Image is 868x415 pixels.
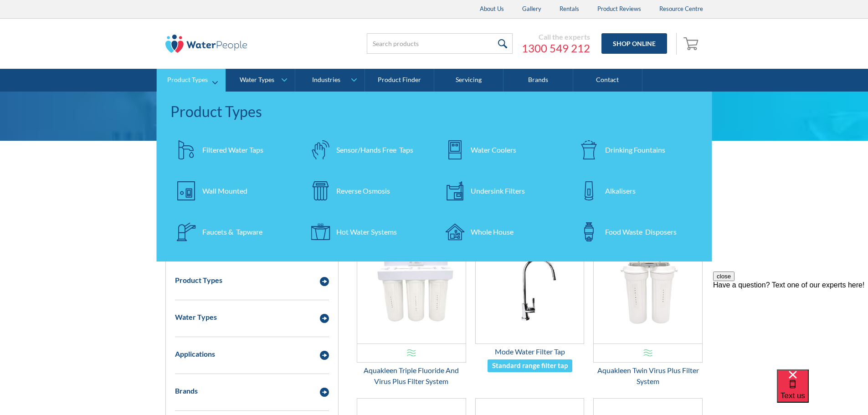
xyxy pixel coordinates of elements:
[170,216,296,248] a: Faucets & Tapware
[202,185,247,196] div: Wall Mounted
[304,175,430,207] a: Reverse Osmosis
[439,175,564,207] a: Undersink Filters
[357,365,466,387] div: Aquakleen Triple Fluoride And Virus Plus Filter System
[503,69,573,92] a: Brands
[573,69,642,92] a: Contact
[475,346,585,357] div: Mode Water Filter Tap
[157,69,226,92] a: Product Types
[175,275,222,286] div: Product Types
[439,216,564,248] a: Whole House
[681,33,703,55] a: Open empty cart
[312,76,340,84] div: Industries
[605,185,636,196] div: Alkalisers
[605,144,665,155] div: Drinking Fountains
[593,365,703,387] div: Aquakleen Twin Virus Plus Filter System
[165,35,247,53] img: The Water People
[593,234,703,387] a: Aquakleen Twin Virus Plus Filter SystemAquakleen Twin Virus Plus Filter System
[434,69,503,92] a: Servicing
[170,134,296,166] a: Filtered Water Taps
[357,234,466,387] a: Aquakleen Triple Fluoride And Virus Plus Filter SystemAquakleen Triple Fluoride And Virus Plus Fi...
[357,234,466,343] img: Aquakleen Triple Fluoride And Virus Plus Filter System
[170,101,699,123] div: Product Types
[439,134,564,166] a: Water Coolers
[336,226,397,237] div: Hot Water Systems
[573,175,699,207] a: Alkalisers
[476,234,584,343] img: Mode Water Filter Tap
[492,360,568,371] div: Standard range filter tap
[601,33,667,54] a: Shop Online
[365,69,434,92] a: Product Finder
[202,144,263,155] div: Filtered Water Taps
[157,92,712,261] nav: Product Types
[170,175,296,207] a: Wall Mounted
[475,234,585,373] a: Mode Water Filter TapMode Water Filter TapStandard range filter tap
[336,185,390,196] div: Reverse Osmosis
[683,36,701,51] img: shopping cart
[304,216,430,248] a: Hot Water Systems
[471,226,514,237] div: Whole House
[175,312,217,323] div: Water Types
[522,32,590,41] div: Call the experts
[594,234,702,343] img: Aquakleen Twin Virus Plus Filter System
[573,134,699,166] a: Drinking Fountains
[202,226,262,237] div: Faucets & Tapware
[336,144,413,155] div: Sensor/Hands Free Taps
[175,385,198,396] div: Brands
[304,134,430,166] a: Sensor/Hands Free Taps
[367,33,513,54] input: Search products
[605,226,677,237] div: Food Waste Disposers
[471,185,525,196] div: Undersink Filters
[295,69,364,92] a: Industries
[777,369,868,415] iframe: podium webchat widget bubble
[471,144,516,155] div: Water Coolers
[573,216,699,248] a: Food Waste Disposers
[522,41,590,55] a: 1300 549 212
[240,76,274,84] div: Water Types
[226,69,295,92] a: Water Types
[167,76,208,84] div: Product Types
[175,348,215,359] div: Applications
[713,272,868,381] iframe: podium webchat widget prompt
